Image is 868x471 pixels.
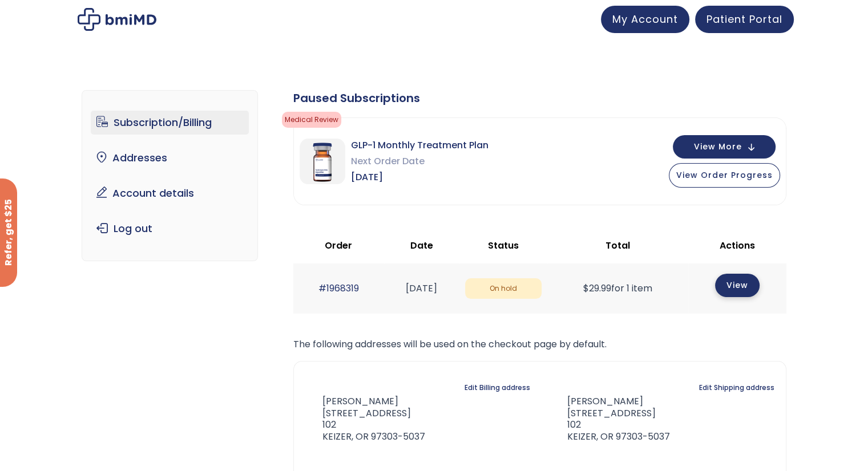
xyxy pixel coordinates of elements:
span: View More [694,143,742,151]
address: [PERSON_NAME] [STREET_ADDRESS] 102 KEIZER, OR 97303-5037 [549,396,670,443]
address: [PERSON_NAME] [STREET_ADDRESS] 102 KEIZER, OR 97303-5037 [305,396,425,443]
td: for 1 item [547,263,688,313]
p: The following addresses will be used on the checkout page by default. [293,336,786,352]
a: View [715,274,760,297]
img: GLP-1 Monthly Treatment Plan [300,139,345,184]
span: Patient Portal [706,12,782,26]
a: #1968319 [318,282,359,295]
span: [DATE] [351,169,488,185]
a: Account details [91,181,249,205]
span: Order [325,239,352,252]
a: Log out [91,217,249,241]
button: View Order Progress [669,163,780,188]
time: [DATE] [406,282,437,295]
a: Patient Portal [695,6,794,33]
a: Edit Billing address [465,380,530,396]
a: Addresses [91,146,249,170]
a: My Account [601,6,689,33]
button: View More [673,135,776,159]
a: Subscription/Billing [91,111,249,135]
span: Date [410,239,433,252]
span: Actions [720,239,755,252]
a: Edit Shipping address [699,380,774,396]
img: My account [78,8,156,31]
span: View Order Progress [676,169,773,181]
span: Status [488,239,519,252]
span: Medical Review [282,112,341,128]
span: $ [583,282,589,295]
span: 29.99 [583,282,611,295]
span: Total [605,239,630,252]
span: On hold [465,278,542,299]
span: My Account [612,12,678,26]
div: Paused Subscriptions [293,90,786,106]
span: Next Order Date [351,153,488,169]
nav: Account pages [82,90,258,261]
